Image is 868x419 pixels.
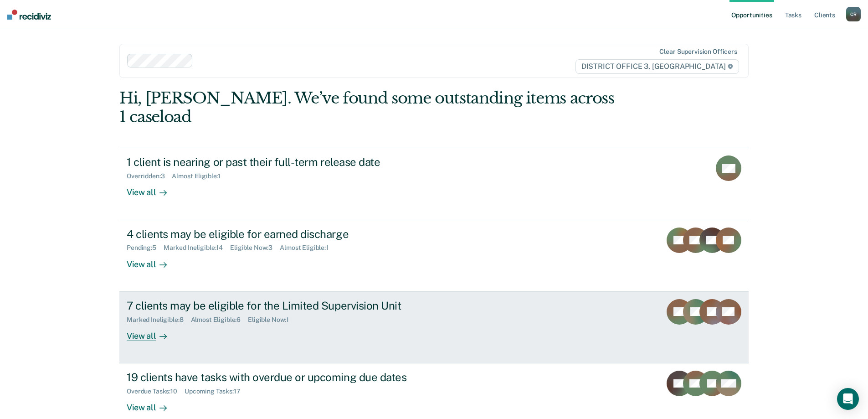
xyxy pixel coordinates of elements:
[127,299,447,312] div: 7 clients may be eligible for the Limited Supervision Unit
[230,244,280,252] div: Eligible Now : 3
[837,388,859,410] div: Open Intercom Messenger
[127,155,447,169] div: 1 client is nearing or past their full-term release date
[127,180,178,198] div: View all
[127,172,172,180] div: Overridden : 3
[280,244,336,252] div: Almost Eligible : 1
[127,228,447,241] div: 4 clients may be eligible for earned discharge
[164,244,230,252] div: Marked Ineligible : 14
[127,395,178,413] div: View all
[659,48,737,56] div: Clear supervision officers
[127,316,190,324] div: Marked Ineligible : 8
[119,89,623,126] div: Hi, [PERSON_NAME]. We’ve found some outstanding items across 1 caseload
[191,316,248,324] div: Almost Eligible : 6
[7,10,51,20] img: Recidiviz
[846,7,861,21] button: CR
[119,220,749,292] a: 4 clients may be eligible for earned dischargePending:5Marked Ineligible:14Eligible Now:3Almost E...
[127,252,178,269] div: View all
[575,59,739,74] span: DISTRICT OFFICE 3, [GEOGRAPHIC_DATA]
[119,292,749,363] a: 7 clients may be eligible for the Limited Supervision UnitMarked Ineligible:8Almost Eligible:6Eli...
[846,7,861,21] div: C R
[172,172,228,180] div: Almost Eligible : 1
[248,316,296,324] div: Eligible Now : 1
[127,388,185,395] div: Overdue Tasks : 10
[119,148,749,220] a: 1 client is nearing or past their full-term release dateOverridden:3Almost Eligible:1View all
[185,388,248,395] div: Upcoming Tasks : 17
[127,244,164,252] div: Pending : 5
[127,371,447,384] div: 19 clients have tasks with overdue or upcoming due dates
[127,323,178,341] div: View all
